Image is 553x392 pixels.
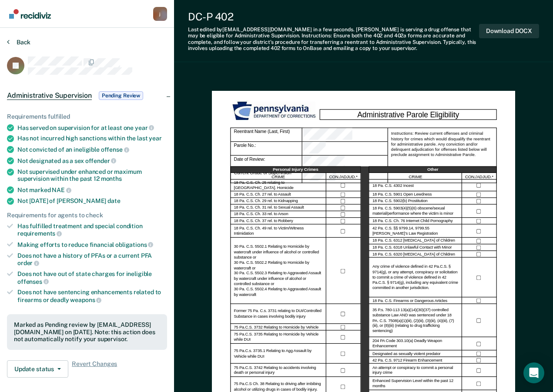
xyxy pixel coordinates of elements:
div: Reentrant Name (Last, First) [230,128,302,142]
div: Last edited by [EMAIL_ADDRESS][DOMAIN_NAME] . [PERSON_NAME] is serving a drug offense that may be... [188,27,479,52]
span: NAE [52,186,71,193]
label: Former 75 Pa. C.s. 3731 relating to DUI/Controlled Substance in cases involving bodily injury [234,309,323,319]
label: 75 Pa.C.S. 3742 Relating to accidents involving death or personal injury [234,365,323,376]
label: 18 Pa. C.S. Ch. 27 rel. to Assault [234,192,291,197]
label: An attempt or conspiracy to commit a personal injury crime [372,365,459,376]
label: 75 Pa.C.s. 3735.1 Relating to Agg Assault by Vehicle while DUI [234,349,323,359]
div: Has fulfilled treatment and special condition [17,223,167,237]
label: 18 Pa. C.S. Ch. 49 rel. to Victim/Witness Intimidation [234,226,323,236]
span: in a few seconds [313,27,353,33]
button: Update status [7,360,68,378]
label: Enhanced Supervision Level within the past 12 months [372,379,459,389]
span: Administrative Supervision [7,91,92,100]
label: 18 Pa. C.S. Ch. 33 rel. to Arson [234,212,288,217]
div: Does not have out of state charges for ineligible [17,270,167,285]
button: Back [7,38,30,46]
span: date [107,197,120,204]
label: 18 Pa. C.S. 6312 [MEDICAL_DATA] of Children [372,239,455,244]
button: Download DOCX [479,24,539,38]
div: Administrative Parole Eligibility [320,109,497,120]
label: 75 Pa.C.S. 3735 Relating to Homicide by Vehicle while DUI [234,332,323,342]
label: Designated as sexually violent predator [372,351,441,356]
label: 18 Pa. C.S. 5902(b) Prostitution [372,199,428,204]
span: Pending Review [99,91,143,100]
div: CON./ADJUD.* [462,173,497,180]
div: Not supervised under enhanced or maximum supervision within the past 12 [17,168,167,183]
div: Marked as Pending review by [EMAIL_ADDRESS][DOMAIN_NAME] on [DATE]. Note: this action does not au... [14,321,160,343]
div: Other [369,166,497,173]
label: 18 Pa. C.S. Ch. 31 rel. to Sexual Assault [234,206,304,211]
label: 18 Pa. C.S. Firearms or Dangerous Articles [372,298,447,303]
div: Date of Review: [302,156,388,170]
div: Does not have sentencing enhancements related to firearms or deadly [17,289,167,303]
span: months [101,175,122,182]
label: 204 PA Code 303.10(a) Deadly Weapon Enhancement [372,339,459,349]
span: offense [101,146,129,153]
label: Any crime of violence defined in 42 Pa.C.S. § 9714(g), or any attempt, conspiracy or solicitation... [372,265,459,291]
div: Not [DATE] of [PERSON_NAME] [17,197,167,205]
span: weapons [70,296,101,303]
div: Has not incurred high sanctions within the last [17,135,167,142]
span: year [149,135,161,142]
label: 18 Pa. C.S. Ch. 29 rel. to Kidnapping [234,199,298,204]
span: obligations [115,241,153,248]
div: Personal Injury Crimes [230,166,361,173]
img: PDOC Logo [230,100,319,123]
div: Date of Review: [230,156,302,170]
div: Not marked [17,186,167,194]
div: Does not have a history of PFAs or a current PFA order [17,252,167,267]
div: Not convicted of an ineligible [17,146,167,153]
span: requirements [17,230,62,237]
div: Requirements for agents to check [7,212,167,219]
div: Open Intercom Messenger [523,362,544,383]
label: 30 Pa. C.S. 5502.1 Relating to Homicide by watercraft under influence of alcohol or controlled su... [234,245,323,298]
label: 18 Pa. C.S. 5901 Open Lewdness [372,192,432,197]
label: 18 Pa. C.S. Ch. 76 Internet Child Pornography [372,219,453,224]
div: Requirements fulfilled [7,113,167,120]
div: j [153,7,167,21]
img: Recidiviz [9,9,51,19]
div: CON./ADJUD.* [326,173,361,180]
div: Not designated as a sex [17,157,167,165]
label: 42 Pa. C.S. §§ 9799.14, 9799.55 [PERSON_NAME]’s Law Registration [372,226,459,236]
label: 18 Pa. C.S. Ch. 37 rel. to Robbery [234,219,293,224]
div: Has served on supervision for at least one [17,124,167,132]
label: 75 Pa.C.S. 3732 Relating to Homicide by Vehicle [234,325,319,330]
div: Reentrant Name (Last, First) [302,128,388,142]
div: Instructions: Review current offenses and criminal history for crimes which would disqualify the ... [388,128,497,183]
div: Parole No.: [302,142,388,156]
span: year [135,124,154,131]
button: Profile dropdown button [153,7,167,21]
label: 18 Pa. C.S. 6320 [MEDICAL_DATA] of Children [372,252,455,257]
span: offenses [17,278,49,285]
div: CRIME [369,173,462,180]
label: 42 Pa. C.S. 9712 Firearm Enhancement [372,358,442,363]
div: Making efforts to reduce financial [17,241,167,249]
span: offender [85,157,117,164]
label: 35 P.s. 780-113 13(a)(14)(30)(37) controlled substance Law AND was sentenced under 18 PA. C.S. 75... [372,308,459,334]
div: CRIME [230,173,326,180]
label: 18 Pa. C.S. 4302 Incest [372,183,414,188]
label: 18 Pa. C.S. 5903(4)(5)(6) obscene/sexual material/performance where the victim is minor [372,206,459,216]
span: Revert Changes [72,360,117,378]
label: 18 Pa. C.S. Ch. 25 relating to [GEOGRAPHIC_DATA]. Homicide [234,180,323,191]
label: 18 Pa. C.S. 6318 Unlawful Contact with Minor [372,245,452,250]
div: Parole No.: [230,142,302,156]
div: DC-P 402 [188,10,479,23]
